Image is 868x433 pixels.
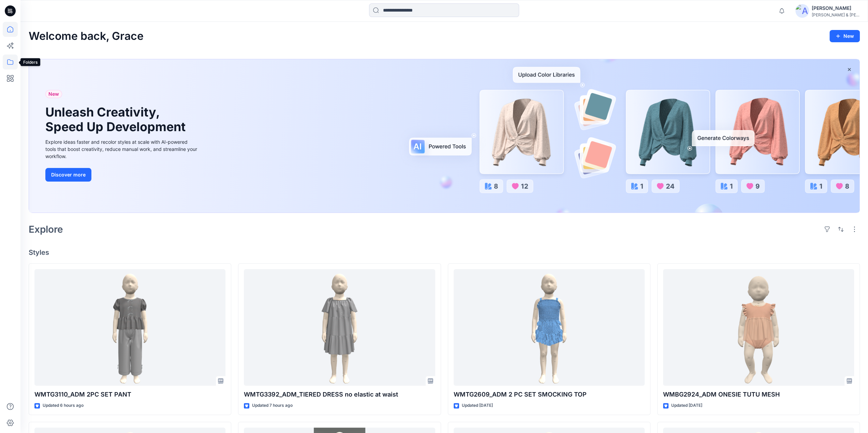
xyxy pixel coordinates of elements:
div: [PERSON_NAME] [812,4,859,12]
div: [PERSON_NAME] & [PERSON_NAME] [812,12,859,17]
h4: Styles [29,248,860,257]
p: Updated [DATE] [671,402,702,409]
span: New [48,90,59,98]
h2: Explore [29,224,63,235]
a: WMTG2609_ADM 2 PC SET SMOCKING TOP [454,269,645,386]
h1: Unleash Creativity, Speed Up Development [45,105,189,134]
a: WMTG3110_ADM 2PC SET PANT [34,269,225,386]
a: WMTG3392_ADM_TIERED DRESS no elastic at waist [244,269,435,386]
p: WMBG2924_ADM ONESIE TUTU MESH [663,390,854,399]
p: Updated [DATE] [462,402,493,409]
p: WMTG3110_ADM 2PC SET PANT [34,390,225,399]
p: WMTG2609_ADM 2 PC SET SMOCKING TOP [454,390,645,399]
img: avatar [795,4,809,18]
h2: Welcome back, Grace [29,30,144,43]
button: Discover more [45,168,91,182]
a: WMBG2924_ADM ONESIE TUTU MESH [663,269,854,386]
p: WMTG3392_ADM_TIERED DRESS no elastic at waist [244,390,435,399]
p: Updated 7 hours ago [252,402,293,409]
p: Updated 6 hours ago [43,402,84,409]
a: Discover more [45,168,199,182]
div: Explore ideas faster and recolor styles at scale with AI-powered tools that boost creativity, red... [45,138,199,160]
button: New [829,30,860,42]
